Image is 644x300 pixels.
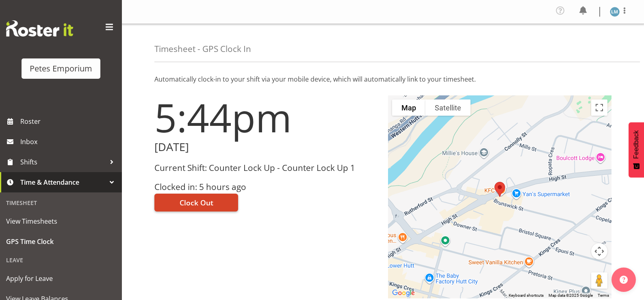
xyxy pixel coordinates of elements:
span: GPS Time Clock [6,235,116,248]
img: Google [390,288,417,298]
button: Show street map [392,99,425,116]
div: Timesheet [2,194,120,211]
a: Apply for Leave [2,268,120,289]
a: GPS Time Clock [2,231,120,252]
h2: [DATE] [154,141,378,153]
button: Keyboard shortcuts [509,293,544,298]
img: lianne-morete5410.jpg [610,7,620,17]
button: Clock Out [154,194,238,212]
a: View Timesheets [2,211,120,231]
div: Leave [2,252,120,268]
span: Shifts [20,156,106,168]
p: Automatically clock-in to your shift via your mobile device, which will automatically link to you... [154,74,611,84]
span: Apply for Leave [6,272,116,285]
button: Feedback - Show survey [629,122,644,177]
span: Time & Attendance [20,176,106,188]
h4: Timesheet - GPS Clock In [154,44,251,54]
span: Inbox [20,136,118,148]
button: Map camera controls [591,243,607,259]
h3: Clocked in: 5 hours ago [154,182,378,192]
h3: Current Shift: Counter Lock Up - Counter Lock Up 1 [154,163,378,173]
a: Open this area in Google Maps (opens a new window) [390,288,417,298]
span: Clock Out [180,197,213,208]
button: Toggle fullscreen view [591,99,607,116]
button: Drag Pegman onto the map to open Street View [591,272,607,289]
span: Roster [20,115,118,127]
button: Show satellite imagery [425,99,471,116]
div: Petes Emporium [30,63,92,75]
img: Rosterit website logo [6,20,73,37]
span: Map data ©2025 Google [549,293,593,298]
span: View Timesheets [6,215,116,227]
a: Terms (opens in new tab) [598,293,609,298]
span: Feedback [633,130,640,159]
img: help-xxl-2.png [620,276,628,284]
h1: 5:44pm [154,95,378,139]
